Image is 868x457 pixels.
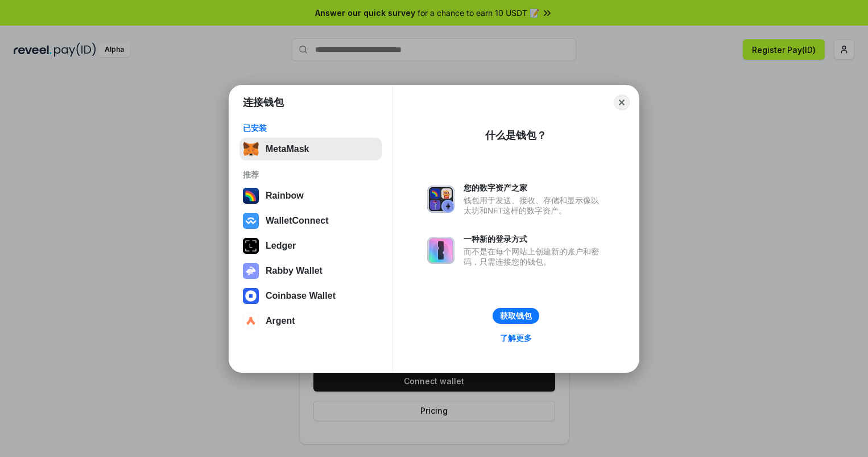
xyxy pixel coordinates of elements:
a: 了解更多 [493,331,539,345]
button: Argent [239,310,382,332]
div: 钱包用于发送、接收、存储和显示像以太坊和NFT这样的数字资产。 [464,195,605,216]
div: 您的数字资产之家 [464,183,605,193]
button: 获取钱包 [493,308,539,324]
img: svg+xml,%3Csvg%20xmlns%3D%22http%3A%2F%2Fwww.w3.org%2F2000%2Fsvg%22%20fill%3D%22none%22%20viewBox... [427,186,454,213]
div: MetaMask [266,144,309,154]
div: 了解更多 [500,333,532,343]
div: 什么是钱包？ [485,129,547,142]
div: 已安装 [243,123,379,133]
div: Argent [266,316,295,326]
img: svg+xml,%3Csvg%20xmlns%3D%22http%3A%2F%2Fwww.w3.org%2F2000%2Fsvg%22%20fill%3D%22none%22%20viewBox... [427,237,454,264]
img: svg+xml,%3Csvg%20width%3D%2228%22%20height%3D%2228%22%20viewBox%3D%220%200%2028%2028%22%20fill%3D... [243,288,259,304]
div: 获取钱包 [500,311,532,321]
div: 推荐 [243,170,379,180]
img: svg+xml,%3Csvg%20xmlns%3D%22http%3A%2F%2Fwww.w3.org%2F2000%2Fsvg%22%20fill%3D%22none%22%20viewBox... [243,263,259,279]
div: 而不是在每个网站上创建新的账户和密码，只需连接您的钱包。 [464,246,605,267]
div: WalletConnect [266,216,329,226]
img: svg+xml,%3Csvg%20width%3D%2228%22%20height%3D%2228%22%20viewBox%3D%220%200%2028%2028%22%20fill%3D... [243,213,259,229]
button: Rabby Wallet [239,260,382,282]
img: svg+xml,%3Csvg%20width%3D%22120%22%20height%3D%22120%22%20viewBox%3D%220%200%20120%20120%22%20fil... [243,188,259,204]
img: svg+xml,%3Csvg%20width%3D%2228%22%20height%3D%2228%22%20viewBox%3D%220%200%2028%2028%22%20fill%3D... [243,313,259,329]
img: svg+xml,%3Csvg%20fill%3D%22none%22%20height%3D%2233%22%20viewBox%3D%220%200%2035%2033%22%20width%... [243,141,259,157]
div: Ledger [266,241,296,251]
div: Rainbow [266,191,304,201]
img: svg+xml,%3Csvg%20xmlns%3D%22http%3A%2F%2Fwww.w3.org%2F2000%2Fsvg%22%20width%3D%2228%22%20height%3... [243,238,259,254]
div: Rabby Wallet [266,266,323,276]
button: Rainbow [239,184,382,207]
div: Coinbase Wallet [266,291,336,301]
div: 一种新的登录方式 [464,234,605,244]
button: Close [614,94,630,110]
button: Coinbase Wallet [239,285,382,307]
button: Ledger [239,234,382,257]
h1: 连接钱包 [243,96,284,109]
button: MetaMask [239,138,382,160]
button: WalletConnect [239,209,382,232]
